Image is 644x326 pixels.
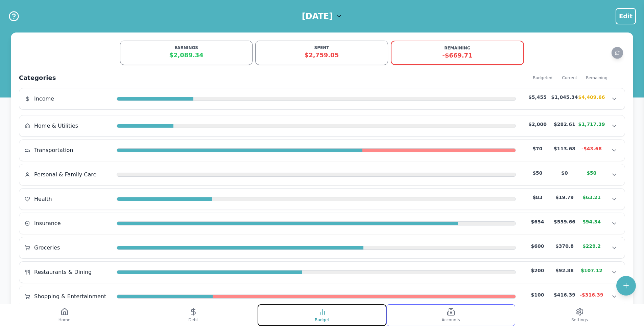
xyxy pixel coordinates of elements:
[260,50,383,60] div: $2,759.05
[34,171,96,179] span: Personal & Family Care
[609,145,619,155] button: Show transactions
[19,73,529,83] h2: Categories
[578,170,605,176] div: $50
[396,51,519,60] div: -$669.71
[609,218,619,229] button: Show transactions
[609,94,619,104] button: Show transactions
[302,11,333,22] h1: [DATE]
[524,291,551,298] div: $100
[616,8,636,24] button: Menu
[609,267,619,277] button: Show transactions
[34,268,92,276] span: Restaurants & Dining
[551,170,578,176] div: $0
[551,267,578,274] div: $92.88
[260,45,383,50] div: SPENT
[58,317,70,323] span: Home
[34,292,106,301] span: Shopping & Entertainment
[8,10,20,22] button: Help
[551,291,578,298] div: $416.39
[524,218,551,225] div: $654
[34,219,61,227] span: Insurance
[583,75,610,81] div: Remaining
[34,95,54,103] span: Income
[609,121,619,131] button: Show transactions
[619,12,633,21] span: Edit
[396,45,519,51] div: REMAINING
[315,317,329,323] span: Budget
[612,47,623,59] button: Refresh data
[578,94,605,101] div: $4,409.66
[442,317,460,323] span: Accounts
[524,194,551,201] div: $83
[515,304,644,326] button: Settings
[258,304,386,326] button: Budget
[578,121,605,128] div: $1,717.39
[551,121,578,128] div: $282.61
[524,170,551,176] div: $50
[571,317,588,323] span: Settings
[524,145,551,152] div: $70
[124,45,248,50] div: EARNINGS
[551,218,578,225] div: $559.66
[551,194,578,201] div: $19.79
[524,94,551,101] div: $5,455
[34,122,78,130] span: Home & Utilities
[524,243,551,249] div: $600
[386,304,515,326] button: Accounts
[129,304,258,326] button: Debt
[188,317,198,323] span: Debt
[609,243,619,253] button: Show transactions
[124,50,248,60] div: $2,089.34
[578,291,605,298] div: -$316.39
[529,75,556,81] div: Budgeted
[609,170,619,180] button: Show transactions
[34,244,60,252] span: Groceries
[34,146,73,154] span: Transportation
[609,194,619,204] button: Show transactions
[609,291,619,302] button: Show transactions
[551,145,578,152] div: $113.68
[578,267,605,274] div: $107.12
[524,121,551,128] div: $2,000
[34,195,52,203] span: Health
[524,267,551,274] div: $200
[578,145,605,152] div: -$43.68
[578,194,605,201] div: $63.21
[551,243,578,249] div: $370.8
[551,94,578,101] div: $1,045.34
[578,243,605,249] div: $229.2
[556,75,583,81] div: Current
[578,218,605,225] div: $94.34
